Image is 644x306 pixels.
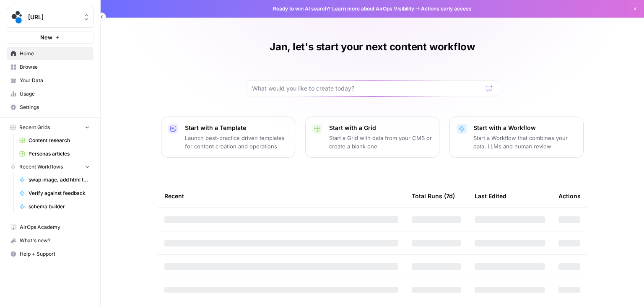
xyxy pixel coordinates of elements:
[29,150,90,158] span: Personas articles
[7,7,93,28] button: Workspace: spot.ai
[7,234,93,247] div: What's new?
[7,74,93,87] a: Your Data
[10,10,25,25] img: spot.ai Logo
[7,121,93,134] button: Recent Grids
[449,117,584,158] button: Start with a WorkflowStart a Workflow that combines your data, LLMs and human review
[16,134,93,147] a: Content research
[421,5,472,13] span: Actions early access
[28,13,79,21] span: [URL]
[252,84,483,93] input: What would you like to create today?
[19,124,50,131] span: Recent Grids
[305,117,439,158] button: Start with a GridStart a Grid with data from your CMS or create a blank one
[29,203,90,210] span: schema builder
[20,90,90,98] span: Usage
[7,220,93,234] a: AirOps Academy
[558,184,581,207] div: Actions
[16,147,93,161] a: Personas articles
[7,161,93,173] button: Recent Workflows
[161,117,295,158] button: Start with a TemplateLaunch best-practice driven templates for content creation and operations
[29,189,90,197] span: Verify against feedback
[273,5,414,13] span: Ready to win AI search? about AirOps Visibility
[7,47,93,60] a: Home
[20,77,90,84] span: Your Data
[164,184,398,207] div: Recent
[20,63,90,71] span: Browse
[332,5,360,12] a: Learn more
[7,31,93,44] button: New
[412,184,455,207] div: Total Runs (7d)
[185,134,288,150] p: Launch best-practice driven templates for content creation and operations
[20,250,90,258] span: Help + Support
[270,40,475,54] h1: Jan, let's start your next content workflow
[16,200,93,213] a: schema builder
[329,124,432,132] p: Start with a Grid
[20,50,90,57] span: Home
[7,87,93,101] a: Usage
[7,247,93,261] button: Help + Support
[7,101,93,114] a: Settings
[7,234,93,247] button: What's new?
[185,124,288,132] p: Start with a Template
[7,60,93,74] a: Browse
[19,163,63,171] span: Recent Workflows
[329,134,432,150] p: Start a Grid with data from your CMS or create a blank one
[473,134,576,150] p: Start a Workflow that combines your data, LLMs and human review
[40,33,52,41] span: New
[16,173,93,187] a: swap image, add html table to post body
[473,124,576,132] p: Start with a Workflow
[475,184,506,207] div: Last Edited
[29,176,90,184] span: swap image, add html table to post body
[29,137,90,144] span: Content research
[20,104,90,111] span: Settings
[16,187,93,200] a: Verify against feedback
[20,223,90,231] span: AirOps Academy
